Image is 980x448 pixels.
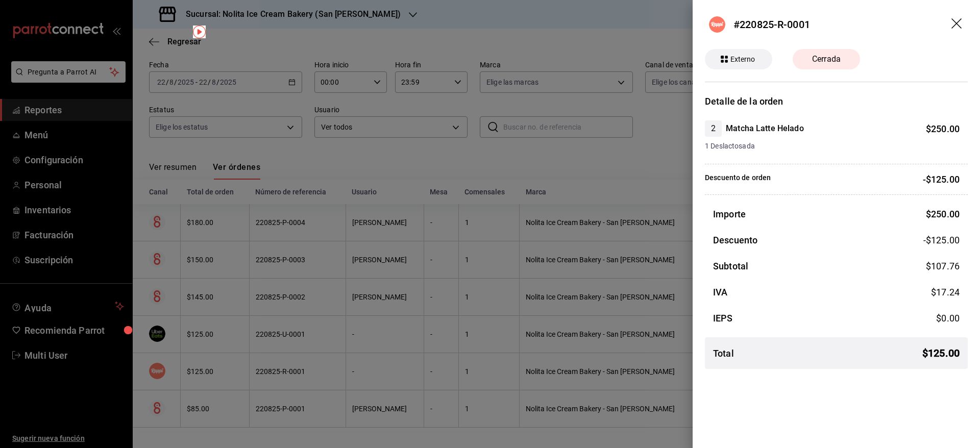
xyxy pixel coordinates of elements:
h3: IVA [713,285,727,299]
span: $ 0.00 [936,313,960,323]
span: Cerrada [806,53,847,65]
img: Tooltip marker [193,26,206,38]
span: $ 125.00 [922,345,960,361]
span: 2 [705,122,722,135]
p: -$125.00 [923,172,960,186]
h3: IEPS [713,311,733,325]
div: #220825-R-0001 [733,17,810,32]
span: $ 107.76 [926,261,960,271]
h3: Total [713,346,734,360]
span: $ 250.00 [926,123,960,134]
span: 1 Deslactosada [705,141,960,152]
span: $ 250.00 [926,209,960,219]
span: Externo [726,54,759,65]
span: $ 17.24 [931,287,960,297]
h4: Matcha Latte Helado [726,122,804,135]
h3: Importe [713,207,746,221]
span: -$125.00 [923,233,960,247]
h3: Subtotal [713,259,748,273]
h3: Descuento [713,233,757,247]
button: drag [951,18,964,31]
h3: Detalle de la orden [705,94,968,108]
p: Descuento de orden [705,172,771,186]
